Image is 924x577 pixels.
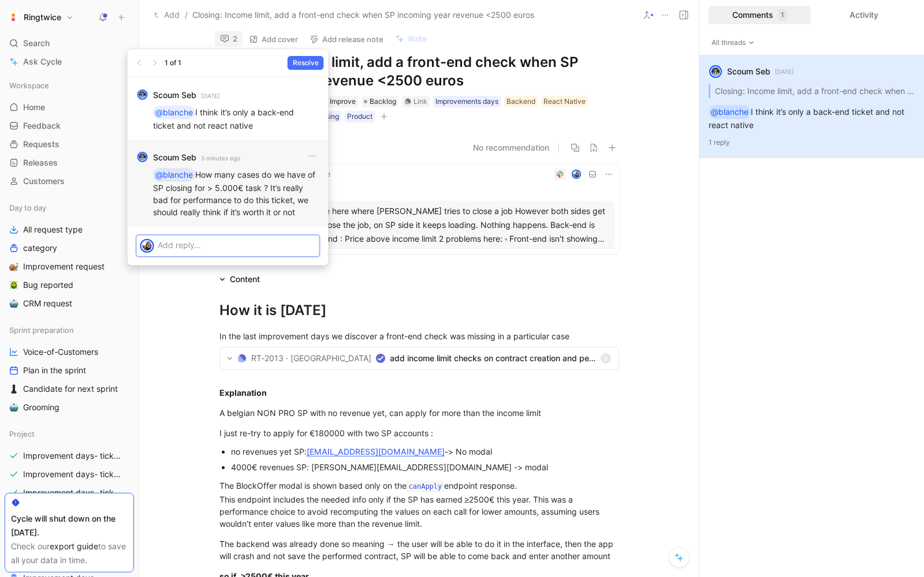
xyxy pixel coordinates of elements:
[201,153,240,163] small: 3 minutes ago
[141,240,153,252] img: avatar
[293,57,319,69] span: Resolve
[288,56,324,70] button: Resolve
[153,106,319,132] p: I think it’s only a back-end ticket and not react native
[139,91,147,99] img: avatar
[153,151,196,164] strong: Scoum Seb
[155,168,193,182] div: @blanche
[139,153,147,161] img: avatar
[155,106,193,119] div: @blanche
[153,88,196,102] strong: Scoum Seb
[201,91,220,101] small: [DATE]
[165,57,181,69] div: 1 of 1
[153,168,319,218] p: How many cases do we have of SP closing for > 5.000€ task ? It’s really bad for performance to do...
